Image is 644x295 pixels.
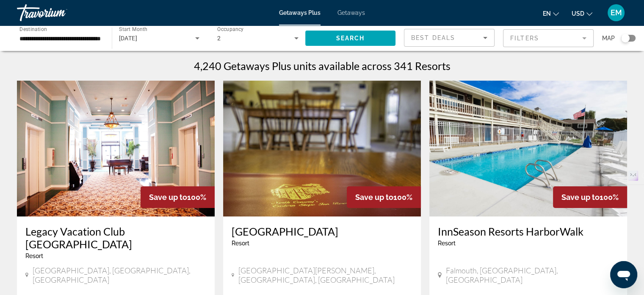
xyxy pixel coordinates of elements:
a: Getaways Plus [279,9,321,16]
span: Start Month [119,26,147,32]
span: Falmouth, [GEOGRAPHIC_DATA], [GEOGRAPHIC_DATA] [446,266,619,284]
span: Occupancy [217,26,244,32]
button: Filter [503,29,594,48]
span: Resort [438,240,456,247]
span: USD [572,10,584,17]
span: Save up to [149,193,187,202]
div: 100% [553,186,627,208]
a: Travorium [17,2,102,24]
span: en [543,10,551,17]
button: Search [305,31,396,46]
mat-select: Sort by [411,33,487,43]
span: Map [602,32,615,44]
span: 2 [217,35,221,42]
a: Legacy Vacation Club [GEOGRAPHIC_DATA] [25,225,206,250]
img: 0458I01X.jpg [223,81,421,216]
a: Getaways [337,9,365,16]
iframe: Botón para iniciar la ventana de mensajería [610,261,637,288]
span: Save up to [355,193,393,202]
button: User Menu [605,4,627,22]
img: 5181O01X.jpg [17,81,215,216]
span: Resort [25,253,43,259]
button: Change language [543,7,559,20]
span: Best Deals [411,34,455,41]
a: [GEOGRAPHIC_DATA] [232,225,412,238]
div: 100% [141,186,215,208]
a: InnSeason Resorts HarborWalk [438,225,619,238]
img: C312O01X.jpg [429,81,627,216]
span: EM [611,8,622,17]
span: [DATE] [119,35,138,42]
span: [GEOGRAPHIC_DATA], [GEOGRAPHIC_DATA], [GEOGRAPHIC_DATA] [33,266,206,284]
button: Change currency [572,7,592,20]
span: Destination [19,26,47,32]
div: 100% [347,186,421,208]
span: Resort [232,240,249,247]
span: Save up to [561,193,600,202]
h1: 4,240 Getaways Plus units available across 341 Resorts [194,59,451,72]
span: [GEOGRAPHIC_DATA][PERSON_NAME], [GEOGRAPHIC_DATA], [GEOGRAPHIC_DATA] [238,266,412,284]
span: Search [336,35,365,42]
